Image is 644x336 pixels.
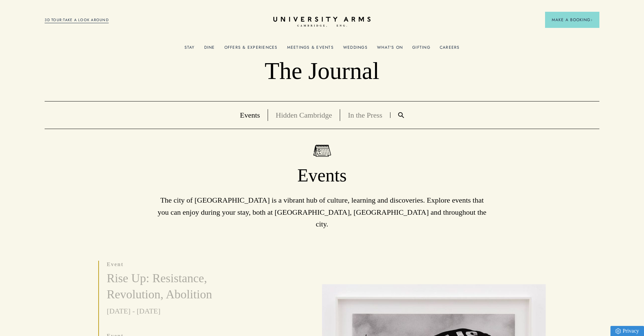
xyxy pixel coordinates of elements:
[390,112,412,118] a: Search
[552,17,593,23] span: Make a Booking
[440,45,460,54] a: Careers
[154,194,490,230] p: The city of [GEOGRAPHIC_DATA] is a vibrant hub of culture, learning and discoveries. Explore even...
[240,111,260,119] a: Events
[398,112,404,118] img: Search
[273,17,371,27] a: Home
[590,19,593,21] img: Arrow icon
[377,45,403,54] a: What's On
[276,111,332,119] a: Hidden Cambridge
[412,45,430,54] a: Gifting
[287,45,334,54] a: Meetings & Events
[45,17,109,23] a: 3D TOUR:TAKE A LOOK AROUND
[224,45,278,54] a: Offers & Experiences
[610,326,644,336] a: Privacy
[184,45,195,54] a: Stay
[99,261,260,317] a: event Rise Up: Resistance, Revolution, Abolition [DATE] - [DATE]
[545,12,599,28] button: Make a BookingArrow icon
[107,261,260,268] p: event
[107,270,260,303] h3: Rise Up: Resistance, Revolution, Abolition
[313,144,331,157] img: Events
[348,111,382,119] a: In the Press
[107,305,260,317] p: [DATE] - [DATE]
[204,45,215,54] a: Dine
[615,328,621,334] img: Privacy
[343,45,368,54] a: Weddings
[45,57,599,86] p: The Journal
[45,165,599,187] h1: Events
